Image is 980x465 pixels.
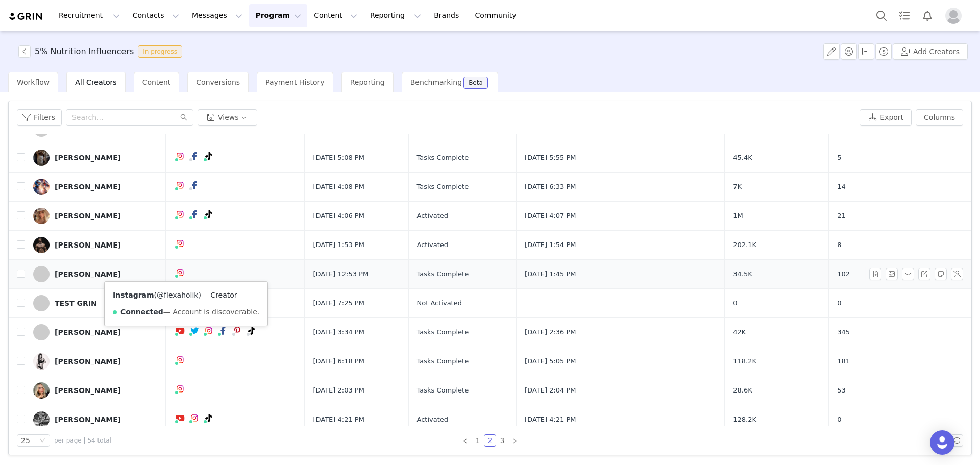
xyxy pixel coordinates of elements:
button: Notifications [916,4,939,27]
div: [PERSON_NAME] [55,415,121,424]
div: Beta [469,80,483,86]
span: [DATE] 5:08 PM [313,153,364,163]
img: ed31aea4-4ea5-4782-9df3-05578c6089db.jpg [33,179,50,195]
button: Filters [17,109,62,126]
button: Columns [916,109,963,126]
img: instagram.svg [205,327,213,335]
span: Payment History [265,78,325,86]
span: 202.1K [733,240,756,250]
span: [DATE] 4:21 PM [313,414,364,425]
span: — Account is discoverable. [163,308,259,316]
span: Tasks Complete [417,269,469,279]
button: Contacts [127,4,185,27]
span: Activated [417,240,449,250]
span: Activated [417,414,449,425]
img: ed2427fc-de3f-4330-942b-d466cdbbf856.jpg [33,411,50,428]
span: 102 [837,269,850,279]
span: 34.5K [733,269,752,279]
input: Search... [66,109,193,126]
span: [DATE] 6:18 PM [313,356,364,366]
img: instagram.svg [176,152,184,160]
span: [DATE] 2:36 PM [525,327,576,337]
span: 5 [837,153,841,163]
img: instagram.svg [176,210,184,218]
div: 25 [21,435,30,446]
span: 28.6K [733,385,752,396]
span: — Creator [201,291,237,299]
li: 2 [484,434,496,447]
li: 1 [472,434,484,447]
img: instagram.svg [176,239,184,248]
span: [DATE] 7:25 PM [313,298,364,308]
img: instagram.svg [176,385,184,393]
img: instagram.svg [176,181,184,189]
span: 14 [837,182,846,192]
span: 0 [837,298,841,308]
span: [DATE] 12:53 PM [313,269,369,279]
div: [PERSON_NAME] [55,328,121,336]
button: Recruitment [53,4,126,27]
a: [PERSON_NAME] [33,411,158,428]
a: [PERSON_NAME] [33,266,158,282]
a: [PERSON_NAME] [33,382,158,399]
button: Search [870,4,893,27]
button: Views [198,109,257,126]
span: 42K [733,327,746,337]
span: per page | 54 total [54,436,111,445]
a: [PERSON_NAME] [33,208,158,224]
div: [PERSON_NAME] [55,183,121,191]
span: 128.2K [733,414,756,425]
span: Tasks Complete [417,356,469,366]
span: Tasks Complete [417,327,469,337]
span: [object Object] [18,45,186,58]
button: Export [860,109,912,126]
img: instagram.svg [176,268,184,277]
img: 5db4da33-39f9-49b5-945b-7de52c79b50d.jpg [33,237,50,253]
span: Conversions [196,78,240,86]
span: [DATE] 2:04 PM [525,385,576,396]
a: [PERSON_NAME] [33,179,158,195]
span: Not Activated [417,298,462,308]
button: Add Creators [893,43,968,60]
span: In progress [138,45,182,58]
img: instagram.svg [190,414,199,422]
img: cd75c43e-5042-412d-a85f-4aeb62c96a0a.jpg [33,382,50,399]
span: [DATE] 4:08 PM [313,182,364,192]
img: grin logo [8,12,44,21]
div: [PERSON_NAME] [55,386,121,395]
span: ( ) [154,291,201,299]
span: 1M [733,211,743,221]
div: [PERSON_NAME] [55,154,121,162]
a: [PERSON_NAME] [33,324,158,340]
span: 7K [733,182,742,192]
span: [DATE] 1:53 PM [313,240,364,250]
span: [DATE] 2:03 PM [313,385,364,396]
a: Brands [428,4,468,27]
span: [DATE] 6:33 PM [525,182,576,192]
span: [DATE] 5:55 PM [525,153,576,163]
img: placeholder-profile.jpg [945,8,962,24]
a: [PERSON_NAME] [33,150,158,166]
i: icon: left [462,438,469,444]
img: instagram.svg [176,356,184,364]
img: cb039836-efa9-4a98-a7c8-fc19b0b18fb4.jpg [33,353,50,370]
a: [PERSON_NAME] [33,353,158,370]
div: [PERSON_NAME] [55,241,121,249]
div: [PERSON_NAME] [55,212,121,220]
span: Content [142,78,171,86]
span: Reporting [350,78,385,86]
span: Workflow [17,78,50,86]
span: 21 [837,211,846,221]
div: TEST GRIN [55,299,97,307]
span: [DATE] 5:05 PM [525,356,576,366]
img: 4ef708e8-e472-4d3c-b9d3-e7b8604fe9c0.jpg [33,150,50,166]
button: Messages [186,4,249,27]
strong: Connected [120,308,163,316]
span: Tasks Complete [417,385,469,396]
span: 181 [837,356,850,366]
span: 45.4K [733,153,752,163]
div: [PERSON_NAME] [55,357,121,365]
span: Benchmarking [410,78,462,86]
span: Tasks Complete [417,153,469,163]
